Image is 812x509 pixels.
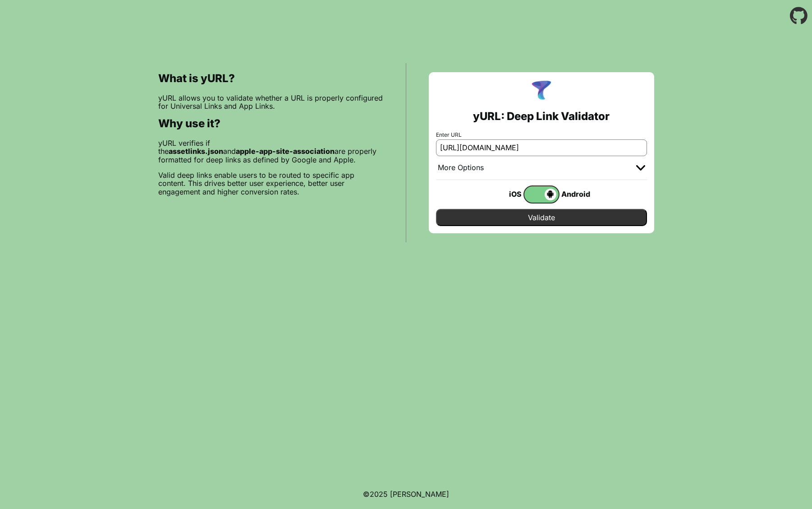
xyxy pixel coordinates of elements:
[473,110,610,123] h2: yURL: Deep Link Validator
[560,188,596,200] div: Android
[438,163,484,172] div: More Options
[158,171,383,196] p: Valid deep links enable users to be routed to specific app content. This drives better user exper...
[436,132,647,138] label: Enter URL
[487,188,523,200] div: iOS
[236,147,335,156] b: apple-app-site-association
[158,94,383,111] p: yURL allows you to validate whether a URL is properly configured for Universal Links and App Links.
[390,490,449,499] a: Michael Ibragimchayev's Personal Site
[636,165,645,171] img: chevron
[363,479,449,509] footer: ©
[530,79,553,103] img: yURL Logo
[158,117,383,130] h2: Why use it?
[436,209,647,226] input: Validate
[436,139,647,156] input: e.g. https://app.chayev.com/xyx
[370,490,388,499] span: 2025
[158,139,383,164] p: yURL verifies if the and are properly formatted for deep links as defined by Google and Apple.
[158,72,383,85] h2: What is yURL?
[169,147,223,156] b: assetlinks.json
